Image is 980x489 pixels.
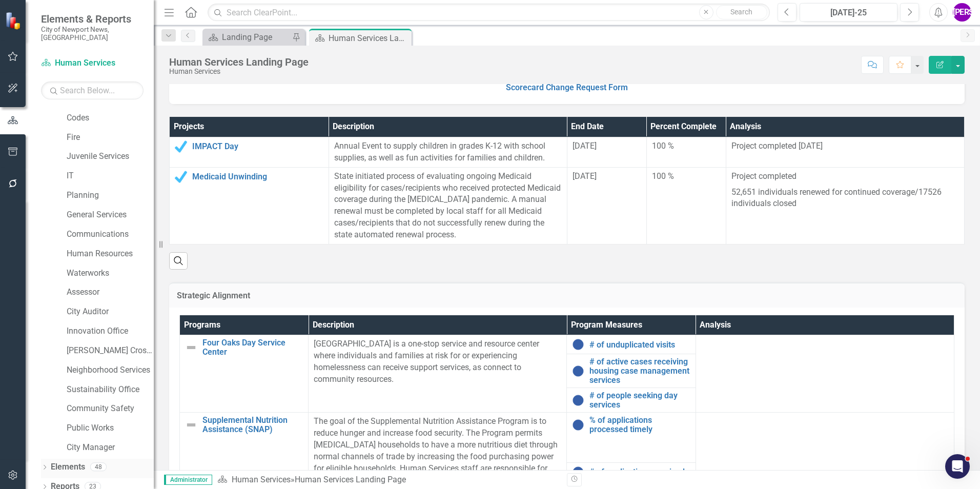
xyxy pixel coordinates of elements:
[652,140,721,152] div: 100 %
[567,388,696,413] td: Double-Click to Edit Right Click for Context Menu
[67,364,154,376] a: Neighborhood Services
[90,463,107,472] div: 48
[309,335,567,413] td: Double-Click to Edit
[208,4,770,22] input: Search ClearPoint...
[169,68,309,75] div: Human Services
[67,151,154,162] a: Juvenile Services
[731,185,959,210] p: 52,651 individuals renewed for continued coverage/17526 individuals closed
[67,403,154,415] a: Community Safety
[567,354,696,388] td: Double-Click to Edit Right Click for Context Menu
[646,137,726,168] td: Double-Click to Edit
[67,325,154,337] a: Innovation Office
[67,268,154,279] a: Waterworks
[41,25,144,42] small: City of Newport News, [GEOGRAPHIC_DATA]
[567,167,646,244] td: Double-Click to Edit
[67,306,154,318] a: City Auditor
[205,31,290,44] a: Landing Page
[726,137,964,168] td: Double-Click to Edit
[222,31,290,44] div: Landing Page
[572,394,584,406] img: No Information
[730,8,752,16] span: Search
[731,140,959,152] p: Project completed [DATE]
[589,357,690,384] a: # of active cases receiving housing case management services
[41,81,144,99] input: Search Below...
[652,171,721,182] div: 100 %
[202,338,303,356] a: Four Oaks Day Service Center
[572,466,584,478] img: No Information
[67,229,154,240] a: Communications
[185,419,197,431] img: Not Defined
[716,5,767,19] button: Search
[329,137,567,168] td: Double-Click to Edit
[67,345,154,357] a: [PERSON_NAME] Crossing
[329,32,409,45] div: Human Services Landing Page
[67,132,154,144] a: Fire
[572,338,584,351] img: No Information
[572,365,584,377] img: No Information
[573,171,597,181] span: [DATE]
[175,171,187,183] img: Completed
[164,475,212,485] span: Administrator
[67,170,154,182] a: IT
[180,335,309,413] td: Double-Click to Edit Right Click for Context Menu
[506,83,628,92] a: Scorecard Change Request Form
[314,339,539,384] span: [GEOGRAPHIC_DATA] is a one-stop service and resource center where individuals and families at ris...
[217,474,559,486] div: »
[170,167,329,244] td: Double-Click to Edit Right Click for Context Menu
[67,384,154,396] a: Sustainability Office
[803,7,894,19] div: [DATE]-25
[67,442,154,454] a: City Manager
[192,142,323,151] a: IMPACT Day
[589,416,690,434] a: % of applications processed timely
[295,475,406,484] div: Human Services Landing Page
[51,461,85,473] a: Elements
[646,167,726,244] td: Double-Click to Edit
[334,140,562,164] p: Annual Event to supply children in grades K-12 with school supplies, as well as fun activities fo...
[589,391,690,409] a: # of people seeking day services
[202,416,303,434] a: Supplemental Nutrition Assistance (SNAP)
[177,291,957,300] h3: Strategic Alignment
[170,137,329,168] td: Double-Click to Edit Right Click for Context Menu
[800,3,897,22] button: [DATE]-25
[945,454,970,479] iframe: Intercom live chat
[726,167,964,244] td: Double-Click to Edit
[185,341,197,354] img: Not Defined
[41,57,144,69] a: Human Services
[41,13,144,25] span: Elements & Reports
[589,340,690,350] a: # of unduplicated visits
[567,413,696,463] td: Double-Click to Edit Right Click for Context Menu
[5,11,23,29] img: ClearPoint Strategy
[67,112,154,124] a: Codes
[67,248,154,260] a: Human Resources
[67,287,154,298] a: Assessor
[169,56,309,68] div: Human Services Landing Page
[731,171,959,185] p: Project completed
[572,419,584,431] img: No Information
[67,209,154,221] a: General Services
[175,140,187,153] img: Completed
[567,335,696,354] td: Double-Click to Edit Right Click for Context Menu
[192,172,323,181] a: Medicaid Unwinding
[953,3,971,22] button: [PERSON_NAME]
[67,422,154,434] a: Public Works
[334,171,562,241] p: State initiated process of evaluating ongoing Medicaid eligibility for cases/recipients who recei...
[329,167,567,244] td: Double-Click to Edit
[67,190,154,201] a: Planning
[232,475,291,484] a: Human Services
[573,141,597,151] span: [DATE]
[589,467,690,477] a: # of applications received
[696,335,954,413] td: Double-Click to Edit
[567,137,646,168] td: Double-Click to Edit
